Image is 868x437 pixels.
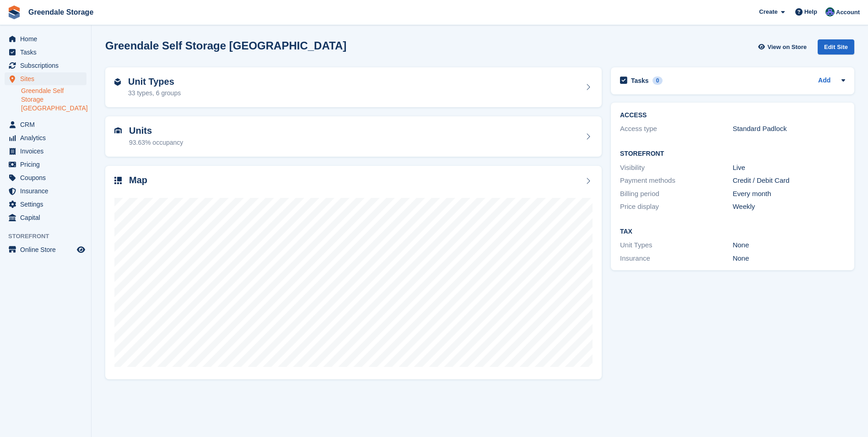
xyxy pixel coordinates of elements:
div: 93.63% occupancy [129,138,183,147]
a: Preview store [75,244,86,255]
span: Storefront [8,232,91,241]
span: Subscriptions [20,59,75,72]
a: menu [5,46,86,59]
div: Price display [620,202,733,212]
a: Map [105,166,602,380]
div: Billing period [620,189,733,199]
img: unit-icn-7be61d7bf1b0ce9d3e12c5938cc71ed9869f7b940bace4675aadf7bd6d80202e.svg [114,127,122,134]
span: View on Store [767,43,807,52]
span: Capital [20,211,75,224]
h2: Greendale Self Storage [GEOGRAPHIC_DATA] [105,39,346,52]
div: Every month [733,189,845,199]
a: Edit Site [818,39,854,58]
a: menu [5,145,86,158]
span: Sites [20,72,75,85]
div: Live [733,163,845,173]
span: CRM [20,118,75,131]
h2: Unit Types [128,76,181,87]
h2: Tax [620,228,845,235]
div: Payment methods [620,175,733,186]
div: Edit Site [818,39,854,55]
div: Weekly [733,202,845,212]
a: menu [5,158,86,171]
img: unit-type-icn-2b2737a686de81e16bb02015468b77c625bbabd49415b5ef34ead5e3b44a266d.svg [114,78,121,86]
a: Greendale Storage [25,5,97,20]
h2: Storefront [620,150,845,158]
a: menu [5,33,86,45]
span: Invoices [20,145,75,158]
span: Coupons [20,171,75,184]
a: menu [5,198,86,211]
a: Add [818,76,830,86]
span: Analytics [20,131,75,144]
div: Credit / Debit Card [733,175,845,186]
span: Help [804,7,817,16]
div: Access type [620,124,733,134]
a: menu [5,72,86,85]
a: menu [5,131,86,144]
span: Create [759,7,777,16]
h2: Tasks [631,76,649,85]
div: None [733,253,845,264]
span: Account [836,8,860,17]
a: Greendale Self Storage [GEOGRAPHIC_DATA] [21,87,86,113]
a: Unit Types 33 types, 6 groups [105,67,602,108]
h2: ACCESS [620,112,845,119]
span: Online Store [20,243,75,256]
a: menu [5,171,86,184]
img: stora-icon-8386f47178a22dfd0bd8f6a31ec36ba5ce8667c1dd55bd0f319d3a0aa187defe.svg [7,5,21,19]
div: 0 [652,76,663,85]
div: 33 types, 6 groups [128,88,181,98]
img: map-icn-33ee37083ee616e46c38cad1a60f524a97daa1e2b2c8c0bc3eb3415660979fc1.svg [114,177,122,184]
a: menu [5,118,86,131]
a: menu [5,59,86,72]
div: Standard Padlock [733,124,845,134]
div: Insurance [620,253,733,264]
a: Units 93.63% occupancy [105,116,602,157]
a: menu [5,243,86,256]
span: Pricing [20,158,75,171]
h2: Units [129,126,183,136]
a: menu [5,211,86,224]
h2: Map [129,175,147,186]
div: None [733,240,845,251]
a: menu [5,185,86,197]
div: Unit Types [620,240,733,251]
span: Insurance [20,185,75,197]
span: Home [20,33,75,45]
a: View on Store [757,39,810,55]
span: Settings [20,198,75,211]
span: Tasks [20,46,75,59]
div: Visibility [620,163,733,173]
img: Richard Harrison [825,7,835,16]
